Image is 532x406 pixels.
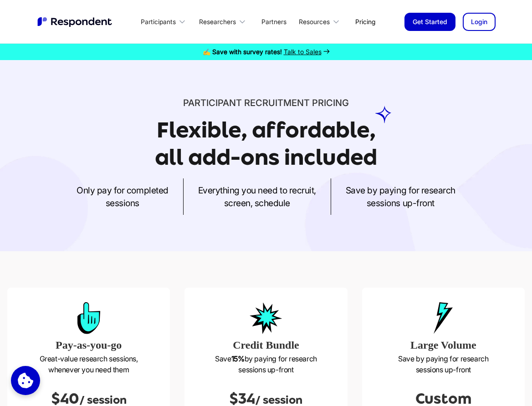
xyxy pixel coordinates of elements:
[183,97,310,108] span: Participant recruitment
[194,11,254,32] div: Researchers
[346,184,455,209] p: Save by paying for research sessions up-front
[231,354,245,363] strong: 15%
[15,353,163,375] p: Great-value research sessions, whenever you need them
[294,11,348,32] div: Resources
[36,16,114,28] img: Untitled UI logotext
[369,353,517,375] p: Save by paying for research sessions up-front
[199,17,236,26] div: Researchers
[192,337,340,353] h3: Credit Bundle
[463,13,496,31] a: Login
[192,353,340,375] p: Save by paying for research sessions up-front
[404,13,455,31] a: Get Started
[136,11,194,32] div: Participants
[77,184,168,209] p: Only pay for completed sessions
[299,17,330,26] div: Resources
[36,16,114,28] a: home
[284,48,322,56] span: Talk to Sales
[348,11,383,32] a: Pricing
[15,337,163,353] h3: Pay-as-you-go
[369,337,517,353] h3: Large Volume
[254,11,294,32] a: Partners
[141,17,176,26] div: Participants
[198,184,316,209] p: Everything you need to recruit, screen, schedule
[203,48,282,56] strong: ✍️ Save with survey rates!
[155,117,377,170] h1: Flexible, affordable, all add-ons included
[312,97,349,108] span: PRICING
